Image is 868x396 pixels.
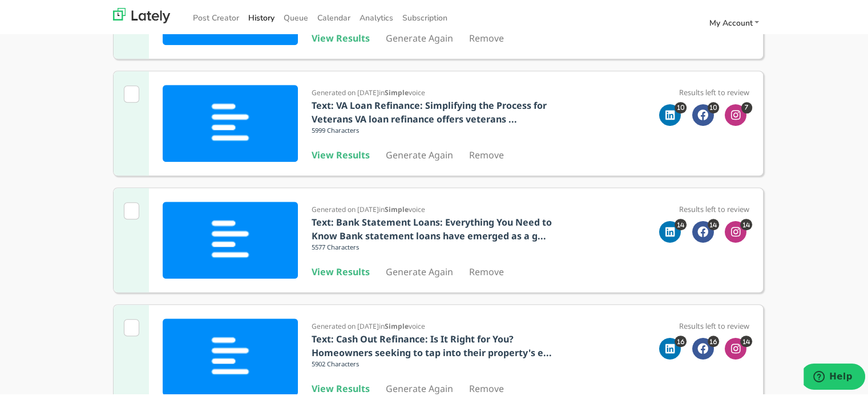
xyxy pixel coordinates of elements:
[312,203,379,213] span: Generated on [DATE]
[312,358,571,370] p: 5902 Characters
[113,6,170,22] img: lately_logo_nav.700ca2e7.jpg
[385,86,409,96] b: Simple
[679,202,749,213] small: Results left to review
[386,381,453,393] a: Generate Again
[312,97,547,124] b: Text: VA Loan Refinance: Simplifying the Process for Veterans VA loan refinance offers veterans ...
[312,214,552,240] b: Text: Bank Statement Loans: Everything You Need to Know Bank statement loans have emerged as a g...
[709,16,752,27] span: My Account
[804,362,865,390] iframe: Opens a widget where you can find more information
[679,319,749,329] small: Results left to review
[312,86,379,96] span: Generated on [DATE]
[379,320,425,329] span: in voice
[385,320,409,329] b: Simple
[385,203,409,213] b: Simple
[188,7,244,26] a: Post Creator
[469,30,504,43] a: Remove
[163,83,298,160] img: iiIIXcUTBizii4EUcUfAijih4EUcUvIgjCl7EEQUv4oiCF3FEwYs4ouBFHFHwIo4oeBFHFLyIIwpexIliEf4JM+OiyzCnm2AA...
[469,264,504,276] a: Remove
[386,30,453,43] a: Generate Again
[163,200,298,277] img: iiIIXcUTBizii4EUcUfAijih4EUcUvIgjCl7EEQUv4oiCF3FEwYs4ouBFHFHwIo4oeBFHFLyIIwpexIliEf4JM+OiyzCnm2AA...
[313,7,355,26] a: Calendar
[469,381,504,393] a: Remove
[279,7,313,26] a: Queue
[704,12,764,31] a: My Account
[312,320,379,329] span: Generated on [DATE]
[379,203,425,213] span: in voice
[312,264,370,276] a: View Results
[163,317,298,394] img: iiIIXcUTBizii4EUcUfAijih4EUcUvIgjCl7EEQUv4oiCF3FEwYs4ouBFHFHwIo4oeBFHFLyIIwpexIliEf4JM+OiyzCnm2AA...
[386,147,453,160] a: Generate Again
[312,381,370,393] a: View Results
[469,147,504,160] a: Remove
[244,7,279,26] a: History
[386,264,453,276] a: Generate Again
[312,124,571,137] p: 5999 Characters
[312,30,370,43] a: View Results
[398,7,452,26] a: Subscription
[312,331,552,357] b: Text: Cash Out Refinance: Is It Right for You? Homeowners seeking to tap into their property's e...
[355,7,398,26] a: Analytics
[312,147,370,160] a: View Results
[312,241,571,254] p: 5577 Characters
[317,11,350,22] span: Calendar
[679,85,749,96] small: Results left to review
[379,86,425,96] span: in voice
